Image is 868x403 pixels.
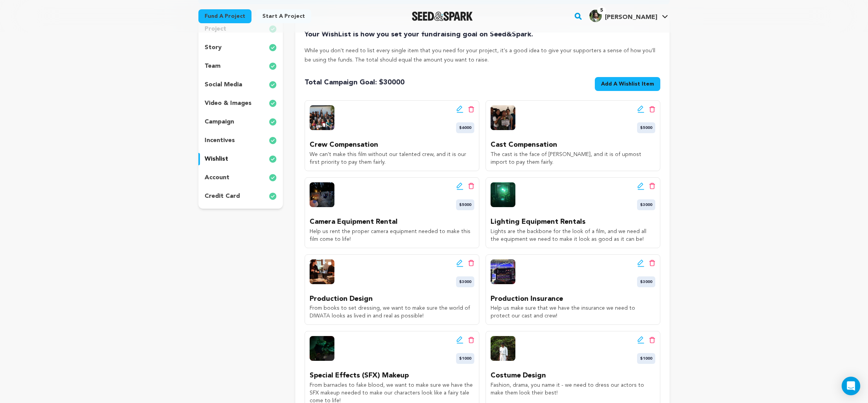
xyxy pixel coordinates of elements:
[491,259,515,284] img: wishlist
[198,41,283,54] button: story
[491,304,655,320] p: Help us make sure that we have the insurance we need to protect our cast and crew!
[205,154,228,164] p: wishlist
[588,8,670,22] a: Shea F.'s Profile
[310,336,334,361] img: wishlist
[310,259,334,284] img: wishlist
[491,228,655,243] p: Lights are the backbone for the look of a film, and we need all the equipment we need to make it ...
[456,122,474,133] span: $6000
[456,353,474,364] span: $1000
[205,80,242,89] p: social media
[595,77,660,91] button: Add A Wishlist Item
[256,9,311,23] a: Start a project
[637,353,655,364] span: $1000
[198,60,283,72] button: team
[310,370,474,381] p: Special Effects (SFX) Makeup
[269,43,277,52] img: check-circle-full.svg
[310,151,474,166] p: We can't make this film without our talented crew, and it is our first priority to pay them fairly.
[305,29,660,40] h4: Your WishList is how you set your fundraising goal on Seed&Spark.
[588,8,670,24] span: Shea F.'s Profile
[305,46,660,65] p: While you don't need to list every single item that you need for your project, it's a good idea t...
[601,80,654,88] span: Add A Wishlist Item
[491,370,655,381] p: Costume Design
[269,192,277,201] img: check-circle-full.svg
[198,97,283,110] button: video & images
[412,12,473,21] img: Seed&Spark Logo Dark Mode
[456,199,474,210] span: $5000
[637,122,655,133] span: $5000
[597,7,606,14] span: 5
[412,12,473,21] a: Seed&Spark Homepage
[205,192,240,201] p: credit card
[269,173,277,182] img: check-circle-full.svg
[205,99,251,108] p: video & images
[456,276,474,287] span: $3000
[589,10,602,22] img: 85a4436b0cd5ff68.jpg
[205,62,220,71] p: team
[269,136,277,145] img: check-circle-full.svg
[205,117,234,127] p: campaign
[491,293,655,305] p: Production Insurance
[305,77,405,88] span: Total Campaign Goal: $
[198,153,283,165] button: wishlist
[198,134,283,147] button: incentives
[198,190,283,202] button: credit card
[310,139,474,151] p: Crew Compensation
[269,117,277,127] img: check-circle-full.svg
[491,381,655,397] p: Fashion, drama, you name it - we need to dress our actors to make them look their best!
[269,80,277,89] img: check-circle-full.svg
[491,151,655,166] p: The cast is the face of [PERSON_NAME], and it is of upmost import to pay them fairly.
[637,199,655,210] span: $3000
[269,62,277,71] img: check-circle-full.svg
[310,228,474,243] p: Help us rent the proper camera equipment needed to make this film come to life!
[605,14,657,21] span: [PERSON_NAME]
[842,377,860,395] div: Open Intercom Messenger
[269,154,277,164] img: check-circle-full.svg
[491,105,515,130] img: wishlist
[310,304,474,320] p: From books to set dressing, we want to make sure the world of DIWATA looks as lived in and real a...
[310,216,474,228] p: Camera Equipment Rental
[491,216,655,228] p: Lighting Equipment Rentals
[198,79,283,91] button: social media
[491,336,515,361] img: wishlist
[205,136,235,145] p: incentives
[637,276,655,287] span: $3000
[205,173,229,182] p: account
[269,99,277,108] img: check-circle-full.svg
[310,293,474,305] p: Production Design
[589,10,657,22] div: Shea F.'s Profile
[491,139,655,151] p: Cast Compensation
[491,182,515,207] img: wishlist
[198,116,283,128] button: campaign
[310,182,334,207] img: wishlist
[198,9,251,23] a: Fund a project
[310,105,334,130] img: wishlist
[198,171,283,184] button: account
[205,43,222,52] p: story
[383,79,405,86] span: 30000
